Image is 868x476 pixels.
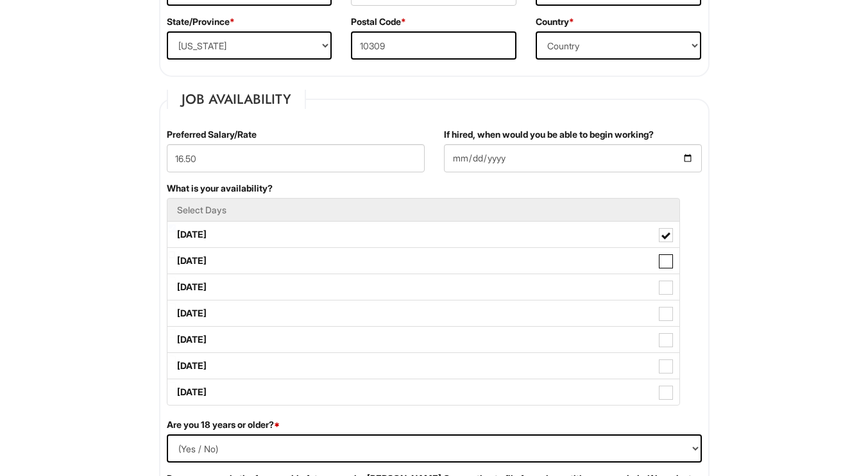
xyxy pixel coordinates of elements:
[167,248,679,274] label: [DATE]
[167,327,679,352] label: [DATE]
[167,90,306,109] legend: Job Availability
[167,222,679,247] label: [DATE]
[167,182,273,195] label: What is your availability?
[167,300,679,326] label: [DATE]
[167,274,679,300] label: [DATE]
[536,15,574,28] label: Country
[444,128,654,141] label: If hired, when would you be able to begin working?
[167,31,332,60] select: State/Province
[167,15,235,28] label: State/Province
[167,144,425,172] input: Preferred Salary/Rate
[351,31,516,60] input: Postal Code
[167,379,679,405] label: [DATE]
[536,31,701,60] select: Country
[167,434,702,463] select: (Yes / No)
[177,205,670,215] h5: Select Days
[167,128,257,141] label: Preferred Salary/Rate
[351,15,406,28] label: Postal Code
[167,418,280,431] label: Are you 18 years or older?
[167,353,679,379] label: [DATE]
